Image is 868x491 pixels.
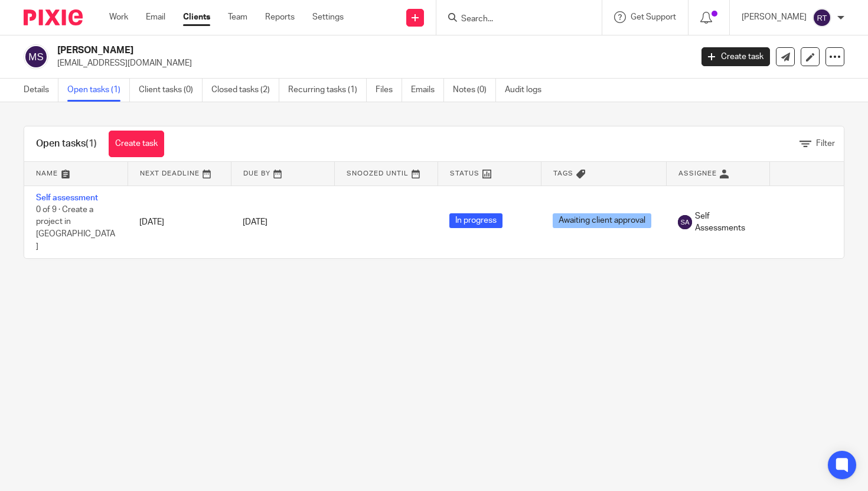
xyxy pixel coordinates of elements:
p: [EMAIL_ADDRESS][DOMAIN_NAME] [57,57,684,69]
a: Work [109,11,128,23]
a: Open tasks (1) [67,79,130,102]
img: Pixie [24,9,83,25]
a: Settings [312,11,344,23]
a: Details [24,79,58,102]
span: Awaiting client approval [553,213,651,228]
a: Create task [701,47,770,66]
a: Emails [411,79,444,102]
h2: [PERSON_NAME] [57,44,559,57]
span: 0 of 9 · Create a project in [GEOGRAPHIC_DATA] [36,206,115,251]
a: Audit logs [505,79,550,102]
a: Clients [183,11,210,23]
a: Team [228,11,247,23]
a: Email [146,11,165,23]
a: Create task [109,131,164,157]
span: Filter [816,139,835,148]
span: In progress [449,213,502,228]
a: Files [376,79,402,102]
a: Notes (0) [453,79,496,102]
a: Reports [265,11,295,23]
span: Status [450,170,479,177]
span: Snoozed Until [347,170,409,177]
img: svg%3E [678,215,692,229]
p: [PERSON_NAME] [742,11,807,23]
input: Search [460,14,566,25]
span: Self Assessments [695,210,758,235]
span: Get Support [631,13,676,21]
span: (1) [86,139,97,148]
a: Self assessment [36,194,98,202]
img: svg%3E [812,8,831,27]
a: Recurring tasks (1) [288,79,367,102]
a: Client tasks (0) [139,79,203,102]
img: svg%3E [24,44,48,69]
a: Closed tasks (2) [211,79,279,102]
td: [DATE] [128,186,231,258]
span: Tags [553,170,573,177]
h1: Open tasks [36,138,97,150]
span: [DATE] [243,218,267,226]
